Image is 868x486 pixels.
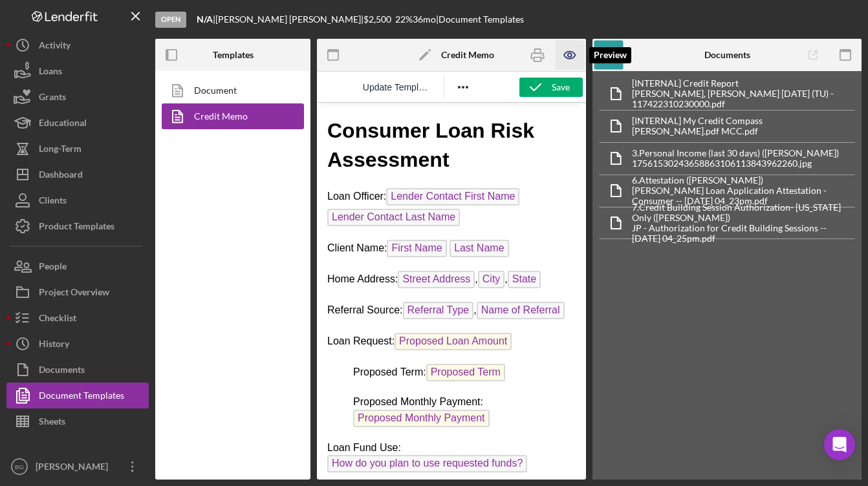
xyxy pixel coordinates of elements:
button: Reveal or hide additional toolbar items [452,78,474,96]
div: 3. Personal Income (last 30 days) ([PERSON_NAME]) [632,148,839,158]
div: [PERSON_NAME].pdf MCC.pdf [632,126,763,136]
button: Activity [6,32,149,58]
button: Checklist [6,305,149,331]
div: Product Templates [39,213,114,242]
div: Loans [39,58,62,87]
span: $2,500 [363,14,391,25]
div: | Document Templates [436,14,524,25]
button: Dashboard [6,162,149,187]
button: Document Templates [6,383,149,408]
div: Grants [39,84,66,113]
button: Product Templates [6,213,149,239]
div: Dashboard [39,162,83,191]
button: Long-Term [6,136,149,162]
div: Sheets [39,408,65,438]
button: Reset the template to the current product template value [358,78,436,96]
a: Credit Memo [162,103,298,129]
div: [PERSON_NAME], [PERSON_NAME] [DATE] (TU) - 117422310230000.pdf [632,89,854,109]
div: | [197,14,215,25]
div: Clients [39,187,67,217]
div: [PERSON_NAME] [32,454,116,483]
button: Clients [6,187,149,213]
div: [PERSON_NAME] Loan Application Attestation - Consumer -- [DATE] 04_23pm.pdf [632,185,854,206]
div: 7. Credit Building Session Authorization- [US_STATE] Only ([PERSON_NAME]) [632,202,854,223]
button: Project Overview [6,279,149,305]
div: Checklist [39,305,76,334]
div: Open Intercom Messenger [824,429,855,460]
div: 22 % [395,14,413,25]
b: Templates [213,50,254,60]
div: JP - Authorization for Credit Building Sessions -- [DATE] 04_25pm.pdf [632,223,854,244]
div: People [39,253,67,282]
div: 6. Attestation ([PERSON_NAME]) [632,175,854,185]
iframe: Rich Text Area [317,103,586,480]
b: N/A [197,14,213,25]
div: 36 mo [413,14,436,25]
button: People [6,253,149,279]
div: Project Overview [39,279,109,308]
div: [INTERNAL] My Credit Compass [632,116,763,126]
div: Activity [39,32,71,61]
div: History [39,331,69,360]
div: Documents [39,357,85,386]
button: Loans [6,58,149,84]
b: Credit Memo [441,50,494,60]
a: Document [162,78,298,103]
button: History [6,331,149,357]
b: Documents [704,50,750,60]
div: Save [552,78,570,97]
button: Sheets [6,408,149,434]
text: BG [15,463,24,470]
div: [INTERNAL] Credit Report [632,78,854,89]
div: Educational [39,110,87,139]
div: Long-Term [39,136,81,165]
div: Document Templates [39,383,124,412]
button: Documents [6,357,149,383]
button: Educational [6,110,149,136]
button: Save [519,78,583,97]
div: Open [155,12,186,28]
span: Update Template [363,82,431,92]
div: 17561530243658863106113843962260.jpg [632,158,839,169]
button: BG[PERSON_NAME] [6,454,149,480]
button: Grants [6,84,149,110]
div: [PERSON_NAME] [PERSON_NAME] | [215,14,363,25]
